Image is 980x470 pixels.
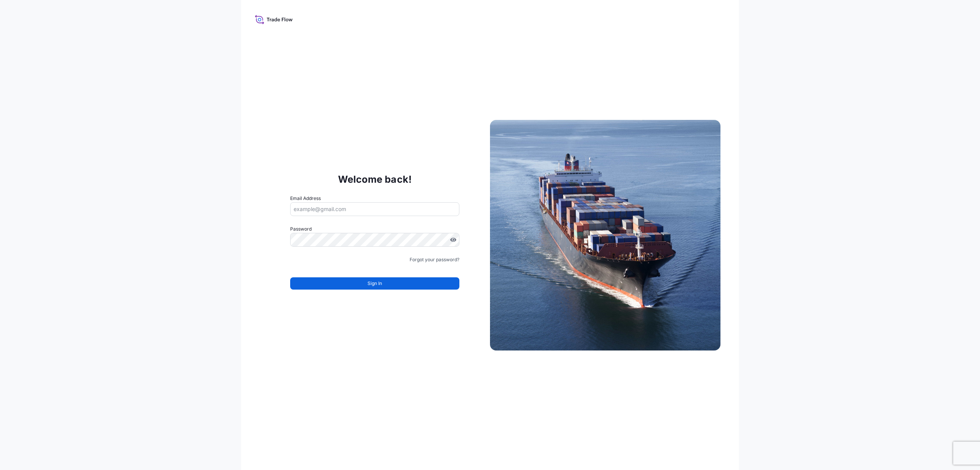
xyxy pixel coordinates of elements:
a: Forgot your password? [410,256,459,264]
button: Show password [450,237,456,243]
button: Sign In [290,277,459,290]
span: Sign In [367,280,382,287]
label: Email Address [290,195,321,202]
p: Welcome back! [338,173,412,185]
input: example@gmail.com [290,202,459,216]
img: Ship illustration [490,120,720,350]
label: Password [290,225,459,233]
